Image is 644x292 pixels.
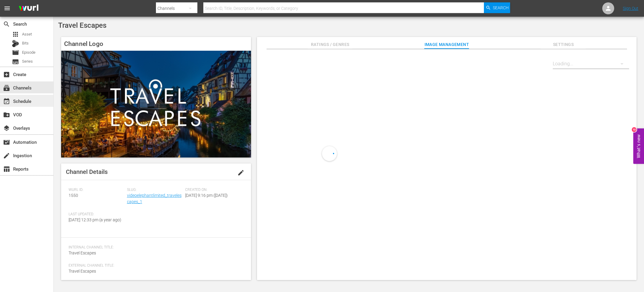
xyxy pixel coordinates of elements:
span: Series [22,58,33,64]
span: Created On: [185,188,241,192]
h4: Channel Logo [61,37,251,51]
span: Series [12,58,19,65]
a: Sign Out [623,6,638,11]
span: Channel Details [66,168,108,175]
span: Travel Escapes [58,21,106,30]
span: Episode [22,50,35,55]
span: Internal Channel Title: [69,245,241,250]
div: Bits [12,40,19,47]
span: [DATE] 12:33 pm (a year ago) [69,217,121,222]
span: Ratings / Genres [308,41,352,48]
span: menu [4,5,11,12]
div: 10 [632,127,637,132]
span: Ingestion [3,152,10,159]
span: Search [3,21,10,28]
span: Asset [12,31,19,38]
span: Episode [12,49,19,56]
span: Channels [3,84,10,92]
span: Search [493,2,509,13]
span: edit [237,169,244,176]
span: Settings [541,41,586,48]
span: Schedule [3,98,10,105]
span: Reports [3,166,10,173]
span: Travel Escapes [69,269,96,274]
button: edit [234,166,248,180]
img: ans4CAIJ8jUAAAAAAAAAAAAAAAAAAAAAAAAgQb4GAAAAAAAAAAAAAAAAAAAAAAAAJMjXAAAAAAAAAAAAAAAAAAAAAAAAgAT5G... [14,1,43,16]
span: Asset [22,31,32,37]
span: Automation [3,139,10,146]
span: Travel Escapes [69,251,96,255]
span: Image Management [424,41,469,48]
button: Open Feedback Widget [633,128,644,164]
span: VOD [3,111,10,118]
span: Overlays [3,125,10,132]
span: External Channel Title: [69,263,241,268]
img: Travel Escapes [61,51,251,157]
button: Search [484,2,510,13]
a: videoelephantlimited_travelescapes_1 [127,193,182,204]
span: Bits [22,40,29,46]
span: Last Updated: [69,212,124,217]
span: [DATE] 9:16 pm ([DATE]) [185,193,228,198]
span: Slug: [127,188,182,192]
span: 1550 [69,193,78,198]
span: Wurl ID: [69,188,124,192]
span: Create [3,71,10,78]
